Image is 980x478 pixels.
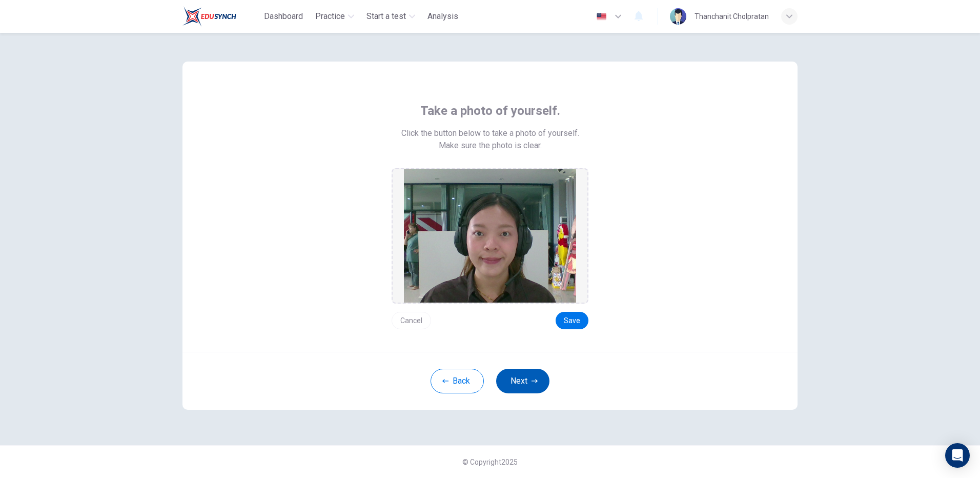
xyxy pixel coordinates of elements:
button: Save [556,312,588,329]
button: Practice [311,7,358,26]
span: Click the button below to take a photo of yourself. [401,127,579,140]
img: preview screemshot [404,169,576,303]
button: Back [431,369,484,393]
span: Start a test [366,10,406,23]
button: Dashboard [260,7,307,26]
div: Open Intercom Messenger [945,443,970,468]
img: en [595,13,608,21]
span: Make sure the photo is clear. [439,140,542,152]
a: Train Test logo [182,6,260,27]
button: Analysis [423,7,462,26]
button: Next [496,369,549,393]
img: Profile picture [670,8,686,25]
button: Start a test [362,7,419,26]
span: Analysis [427,10,458,23]
span: Take a photo of yourself. [420,103,560,119]
img: Train Test logo [182,6,236,27]
div: Thanchanit Cholpratan [695,10,769,23]
span: Practice [315,10,345,23]
span: © Copyright 2025 [462,458,518,466]
button: Cancel [392,312,431,329]
span: Dashboard [264,10,303,23]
